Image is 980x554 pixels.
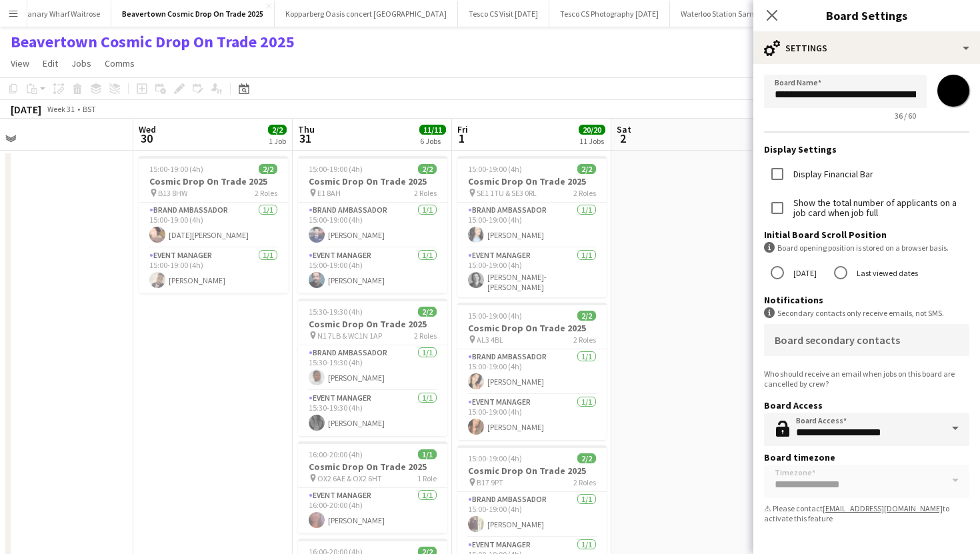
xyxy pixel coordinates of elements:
span: AL3 4BL [477,335,503,345]
div: ⚠ Please contact to activate this feature [764,503,969,523]
span: 2/2 [418,164,437,174]
h1: Beavertown Cosmic Drop On Trade 2025 [11,32,295,52]
app-card-role: Event Manager1/116:00-20:00 (4h)[PERSON_NAME] [298,488,447,533]
a: Jobs [66,55,97,72]
app-card-role: Event Manager1/115:00-19:00 (4h)[PERSON_NAME] [298,248,447,293]
a: Edit [37,55,63,72]
span: N1 7LB & WC1N 1AP [317,331,382,341]
mat-label: Board secondary contacts [775,333,900,347]
span: 30 [137,131,156,146]
app-card-role: Event Manager1/115:00-19:00 (4h)[PERSON_NAME] [139,248,288,293]
h3: Notifications [764,294,969,306]
span: 15:30-19:30 (4h) [309,307,363,317]
app-card-role: Brand Ambassador1/115:00-19:00 (4h)[PERSON_NAME] [457,203,607,248]
app-card-role: Brand Ambassador1/115:30-19:30 (4h)[PERSON_NAME] [298,345,447,391]
span: 15:00-19:00 (4h) [468,164,522,174]
app-card-role: Brand Ambassador1/115:00-19:00 (4h)[PERSON_NAME] [457,349,607,395]
app-card-role: Brand Ambassador1/115:00-19:00 (4h)[PERSON_NAME] [298,203,447,248]
span: View [11,57,29,69]
h3: Board Access [764,399,969,411]
label: Last viewed dates [854,263,918,283]
label: Show the total number of applicants on a job card when job full [791,198,969,218]
span: 2 Roles [573,335,596,345]
span: 2/2 [418,307,437,317]
span: 2 Roles [414,188,437,198]
div: 6 Jobs [420,136,445,146]
div: 11 Jobs [579,136,605,146]
button: Waterloo Station Sampling X Rekorderlig [670,1,827,27]
span: 15:00-19:00 (4h) [149,164,203,174]
app-card-role: Event Manager1/115:00-19:00 (4h)[PERSON_NAME]-[PERSON_NAME] [457,248,607,297]
span: 15:00-19:00 (4h) [468,311,522,321]
app-card-role: Event Manager1/115:30-19:30 (4h)[PERSON_NAME] [298,391,447,436]
span: OX2 6AE & OX2 6HT [317,473,382,483]
h3: Cosmic Drop On Trade 2025 [139,175,288,187]
span: 2 Roles [414,331,437,341]
app-card-role: Brand Ambassador1/115:00-19:00 (4h)[DATE][PERSON_NAME] [139,203,288,248]
a: Comms [99,55,140,72]
span: 1/1 [418,449,437,459]
h3: Cosmic Drop On Trade 2025 [298,461,447,473]
span: 11/11 [419,125,446,135]
app-job-card: 15:00-19:00 (4h)2/2Cosmic Drop On Trade 2025 AL3 4BL2 RolesBrand Ambassador1/115:00-19:00 (4h)[PE... [457,303,607,440]
span: 15:00-19:00 (4h) [468,453,522,463]
span: B17 9PT [477,477,503,487]
span: Comms [105,57,135,69]
app-job-card: 15:00-19:00 (4h)2/2Cosmic Drop On Trade 2025 E1 8AH2 RolesBrand Ambassador1/115:00-19:00 (4h)[PER... [298,156,447,293]
label: Display Financial Bar [791,169,873,179]
h3: Board timezone [764,451,969,463]
span: Wed [139,123,156,135]
span: 2/2 [268,125,287,135]
span: 2/2 [577,164,596,174]
span: 20/20 [579,125,605,135]
button: Tesco CS Visit [DATE] [458,1,549,27]
app-job-card: 15:30-19:30 (4h)2/2Cosmic Drop On Trade 2025 N1 7LB & WC1N 1AP2 RolesBrand Ambassador1/115:30-19:... [298,299,447,436]
span: Sat [617,123,631,135]
h3: Board Settings [753,7,980,24]
span: Fri [457,123,468,135]
div: 1 Job [269,136,286,146]
span: E1 8AH [317,188,341,198]
span: Thu [298,123,315,135]
h3: Cosmic Drop On Trade 2025 [298,318,447,330]
span: 15:00-19:00 (4h) [309,164,363,174]
h3: Cosmic Drop On Trade 2025 [457,175,607,187]
span: 16:00-20:00 (4h) [309,449,363,459]
span: 1 Role [417,473,437,483]
span: SE1 1TU & SE3 0RL [477,188,537,198]
app-job-card: 15:00-19:00 (4h)2/2Cosmic Drop On Trade 2025 SE1 1TU & SE3 0RL2 RolesBrand Ambassador1/115:00-19:... [457,156,607,297]
span: B13 8HW [158,188,187,198]
app-job-card: 16:00-20:00 (4h)1/1Cosmic Drop On Trade 2025 OX2 6AE & OX2 6HT1 RoleEvent Manager1/116:00-20:00 (... [298,441,447,533]
h3: Cosmic Drop On Trade 2025 [457,322,607,334]
span: 2/2 [577,453,596,463]
div: Settings [753,32,980,64]
h3: Display Settings [764,143,969,155]
app-card-role: Brand Ambassador1/115:00-19:00 (4h)[PERSON_NAME] [457,492,607,537]
a: [EMAIL_ADDRESS][DOMAIN_NAME] [823,503,943,513]
span: 36 / 60 [884,111,927,121]
span: 2/2 [577,311,596,321]
button: Tesco CS Photography [DATE] [549,1,670,27]
span: 2 Roles [573,188,596,198]
app-job-card: 15:00-19:00 (4h)2/2Cosmic Drop On Trade 2025 B13 8HW2 RolesBrand Ambassador1/115:00-19:00 (4h)[DA... [139,156,288,293]
div: [DATE] [11,103,41,116]
span: 2 Roles [255,188,277,198]
button: Beavertown Cosmic Drop On Trade 2025 [111,1,275,27]
span: 2 Roles [573,477,596,487]
button: Kopparberg Oasis concert [GEOGRAPHIC_DATA] [275,1,458,27]
span: 1 [455,131,468,146]
div: Secondary contacts only receive emails, not SMS. [764,307,969,319]
span: Week 31 [44,104,77,114]
span: Jobs [71,57,91,69]
a: View [5,55,35,72]
div: Board opening position is stored on a browser basis. [764,242,969,253]
app-card-role: Event Manager1/115:00-19:00 (4h)[PERSON_NAME] [457,395,607,440]
span: 31 [296,131,315,146]
div: Who should receive an email when jobs on this board are cancelled by crew? [764,369,969,389]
